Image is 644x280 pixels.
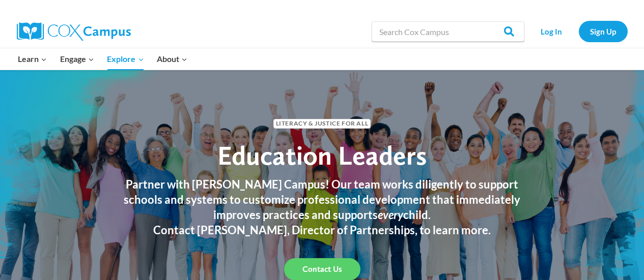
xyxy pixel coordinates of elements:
nav: Primary Navigation [12,48,194,70]
span: Education Leaders [217,139,427,171]
h3: Contact [PERSON_NAME], Director of Partnerships, to learn more. [114,223,531,238]
span: About [157,52,187,66]
span: Literacy & Justice for All [273,119,371,129]
span: Learn [18,52,47,66]
h3: Partner with [PERSON_NAME] Campus! Our team works diligently to support schools and systems to cu... [114,177,531,223]
input: Search Cox Campus [372,21,524,42]
img: Cox Campus [17,22,131,41]
a: Log In [529,21,574,42]
span: Explore [107,52,144,66]
a: Sign Up [579,21,628,42]
span: Contact Us [302,264,342,274]
em: every [378,208,403,222]
nav: Secondary Navigation [529,21,628,42]
span: Engage [60,52,94,66]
